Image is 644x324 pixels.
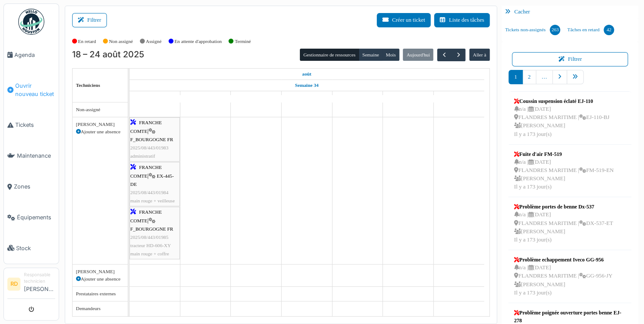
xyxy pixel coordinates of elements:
[514,158,614,192] div: n/a | [DATE] FLANDRES MARITIME | FM-519-EN [PERSON_NAME] Il y a 173 jour(s)
[522,70,536,84] a: 2
[130,165,162,178] span: FRANCHE COMTE
[377,13,431,27] button: Créer un ticket
[550,25,560,35] div: 263
[76,128,124,136] div: Ajouter une absence
[76,275,124,283] div: Ajouter une absence
[382,49,399,61] button: Mois
[130,235,169,240] span: 2025/08/443/01985
[514,105,609,139] div: n/a | [DATE] FLANDRES MARITIME | EJ-110-BJ [PERSON_NAME] Il y a 173 jour(s)
[78,38,96,45] label: En retard
[4,233,59,264] a: Stock
[512,148,616,194] a: Fuite d'air FM-519 n/a |[DATE] FLANDRES MARITIME |FM-519-EN [PERSON_NAME]Il y a 173 jour(s)
[7,278,20,291] li: RD
[130,198,175,203] span: main rouge + veilleuse
[4,171,59,202] a: Zones
[508,70,631,91] nav: pager
[76,106,124,113] div: Non-assigné
[130,145,169,150] span: 2025/08/443/01983
[15,82,55,98] span: Ouvrir nouveau ticket
[146,91,164,102] a: 18 août 2025
[72,13,107,27] button: Filtrer
[76,83,100,88] span: Techniciens
[4,109,59,140] a: Tickets
[246,91,266,102] a: 20 août 2025
[514,97,609,105] div: Coussin suspension éclaté EJ-110
[501,6,638,18] div: Cacher
[300,49,359,61] button: Gestionnaire de ressources
[24,271,55,297] li: [PERSON_NAME]
[451,49,465,61] button: Suivant
[130,119,179,160] div: |
[501,18,564,42] a: Tickets non-assignés
[76,305,124,312] div: Demandeurs
[512,254,614,299] a: Problème echappement Iveco GG-956 n/a |[DATE] FLANDRES MARITIME |GG-956-JY [PERSON_NAME]Il y a 17...
[76,290,124,298] div: Prestataires externes
[300,69,313,79] a: 18 août 2025
[130,190,169,195] span: 2025/08/443/01984
[512,95,611,141] a: Coussin suspension éclaté EJ-110 n/a |[DATE] FLANDRES MARITIME |EJ-110-BJ [PERSON_NAME]Il y a 173...
[72,50,144,60] h2: 18 – 24 août 2025
[146,38,162,45] label: Assigné
[4,70,59,109] a: Ouvrir nouveau ticket
[130,226,173,231] span: F_BOURGOGNE FR
[4,40,59,70] a: Agenda
[17,213,55,222] span: Équipements
[130,137,173,142] span: F_BOURGOGNE FR
[109,38,133,45] label: Non assigné
[403,49,433,61] button: Aujourd'hui
[130,120,162,133] span: FRANCHE COMTE
[130,153,155,159] span: administratif
[359,49,382,61] button: Semaine
[14,51,55,59] span: Agenda
[536,70,553,84] a: …
[437,49,451,61] button: Précédent
[15,121,55,129] span: Tickets
[7,271,55,299] a: RD Responsable technicien[PERSON_NAME]
[514,211,613,244] div: n/a | [DATE] FLANDRES MARITIME | DX-537-ET [PERSON_NAME] Il y a 173 jour(s)
[24,271,55,285] div: Responsable technicien
[130,209,162,223] span: FRANCHE COMTE
[564,18,617,42] a: Tâches en retard
[449,91,468,102] a: 24 août 2025
[348,91,367,102] a: 22 août 2025
[18,9,44,35] img: Badge_color-CXgf-gQk.svg
[469,49,490,61] button: Aller à
[298,91,316,102] a: 21 août 2025
[16,244,55,252] span: Stock
[604,25,614,35] div: 42
[130,208,179,258] div: |
[76,121,124,128] div: [PERSON_NAME]
[4,202,59,233] a: Équipements
[76,268,124,275] div: [PERSON_NAME]
[512,201,615,246] a: Problème portes de benne Dx-537 n/a |[DATE] FLANDRES MARITIME |DX-537-ET [PERSON_NAME]Il y a 173 ...
[130,163,179,205] div: |
[514,264,612,297] div: n/a | [DATE] FLANDRES MARITIME | GG-956-JY [PERSON_NAME] Il y a 173 jour(s)
[398,91,418,102] a: 23 août 2025
[130,243,171,256] span: tracteur HD-606-XY main rouge + coffre
[434,13,490,27] button: Liste des tâches
[514,256,612,264] div: Problème echappement Iveco GG-956
[514,203,613,211] div: Problème portes de benne Dx-537
[195,91,216,102] a: 19 août 2025
[4,140,59,171] a: Maintenance
[514,150,614,158] div: Fuite d'air FM-519
[235,38,251,45] label: Terminé
[17,152,55,160] span: Maintenance
[508,70,522,84] a: 1
[14,182,55,191] span: Zones
[512,52,628,66] button: Filtrer
[130,173,174,187] span: EX-445-DE
[293,80,321,91] a: Semaine 34
[174,38,222,45] label: En attente d'approbation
